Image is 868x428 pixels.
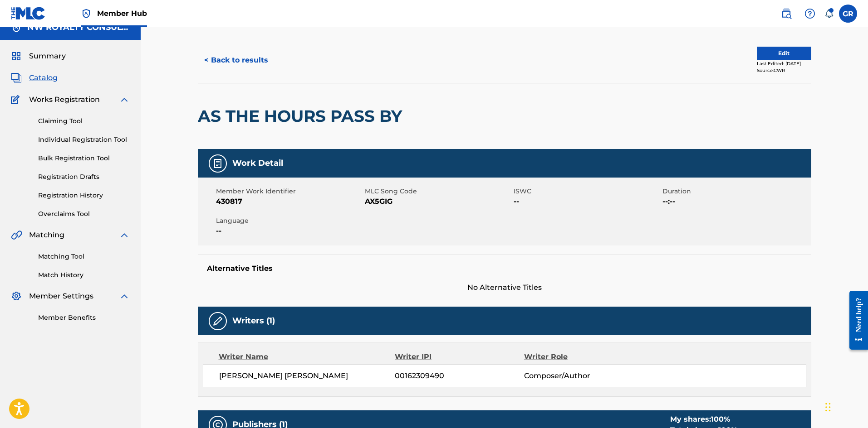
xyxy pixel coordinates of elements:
[38,135,130,144] a: Individual Registration Tool
[804,8,815,19] img: help
[11,72,58,83] a: CatalogCatalog
[38,270,130,280] a: Match History
[757,67,811,74] div: Source: CWR
[232,158,283,168] h5: Work Detail
[11,51,66,62] a: SummarySummary
[29,72,58,83] span: Catalog
[11,291,22,302] img: Member Settings
[219,351,395,362] div: Writer Name
[824,9,834,18] div: Notifications
[823,385,868,428] iframe: Chat Widget
[777,5,795,23] a: Public Search
[198,49,275,72] button: < Back to results
[29,230,64,240] span: Matching
[781,8,792,19] img: search
[207,264,802,273] h5: Alternative Titles
[395,370,524,381] span: 00162309490
[119,94,130,105] img: expand
[119,230,130,240] img: expand
[38,209,130,219] a: Overclaims Tool
[38,116,130,126] a: Claiming Tool
[711,415,730,423] span: 100 %
[212,316,223,327] img: Writers
[524,351,642,362] div: Writer Role
[216,187,363,196] span: Member Work Identifier
[365,187,511,196] span: MLC Song Code
[216,226,363,236] span: --
[11,72,22,83] img: Catalog
[212,158,223,169] img: Work Detail
[198,106,407,126] h2: AS THE HOURS PASS BY
[216,196,363,207] span: 430817
[97,8,147,19] span: Member Hub
[27,22,130,33] h5: NW ROYALTY CONSULTING, LLC.
[757,60,811,67] div: Last Edited: [DATE]
[219,370,395,381] span: [PERSON_NAME] [PERSON_NAME]
[38,313,130,322] a: Member Benefits
[38,154,130,163] a: Bulk Registration Tool
[514,187,660,196] span: ISWC
[11,230,22,240] img: Matching
[11,7,46,20] img: MLC Logo
[801,5,819,23] div: Help
[38,252,130,261] a: Matching Tool
[843,284,868,357] iframe: Resource Center
[662,196,809,207] span: --:--
[29,291,93,302] span: Member Settings
[29,94,100,105] span: Works Registration
[662,187,809,196] span: Duration
[514,196,660,207] span: --
[38,191,130,200] a: Registration History
[198,282,811,293] span: No Alternative Titles
[11,94,23,105] img: Works Registration
[11,22,22,33] img: Accounts
[670,414,737,425] div: My shares:
[825,394,831,421] div: Drag
[119,291,130,302] img: expand
[524,370,642,381] span: Composer/Author
[11,51,22,62] img: Summary
[365,196,511,207] span: AX5GIG
[757,47,811,60] button: Edit
[839,5,857,23] div: User Menu
[216,216,363,226] span: Language
[81,8,92,19] img: Top Rightsholder
[38,172,130,182] a: Registration Drafts
[232,316,275,326] h5: Writers (1)
[395,351,524,362] div: Writer IPI
[29,51,66,62] span: Summary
